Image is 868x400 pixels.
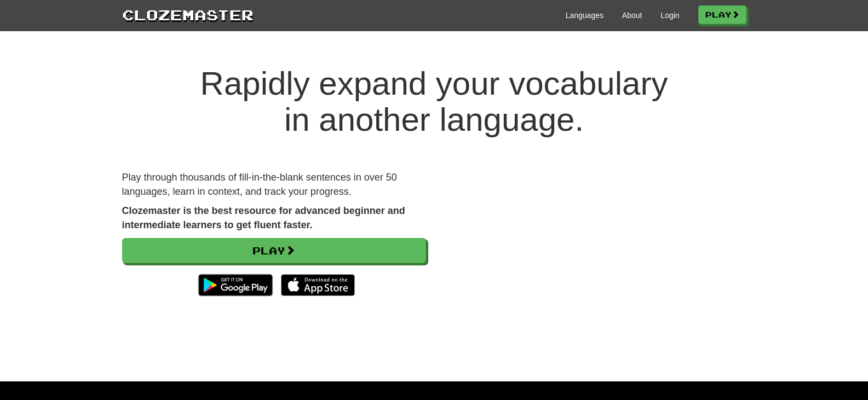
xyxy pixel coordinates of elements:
[122,171,426,199] p: Play through thousands of fill-in-the-blank sentences in over 50 languages, learn in context, and...
[122,238,426,263] a: Play
[698,5,746,24] a: Play
[281,274,355,296] img: Download_on_the_App_Store_Badge_US-UK_135x40-25178aeef6eb6b83b96f5f2d004eda3bffbb37122de64afbaef7...
[122,205,405,230] strong: Clozemaster is the best resource for advanced beginner and intermediate learners to get fluent fa...
[622,10,642,21] a: About
[660,10,679,21] a: Login
[122,4,254,25] a: Clozemaster
[566,10,603,21] a: Languages
[193,269,278,302] img: Get it on Google Play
